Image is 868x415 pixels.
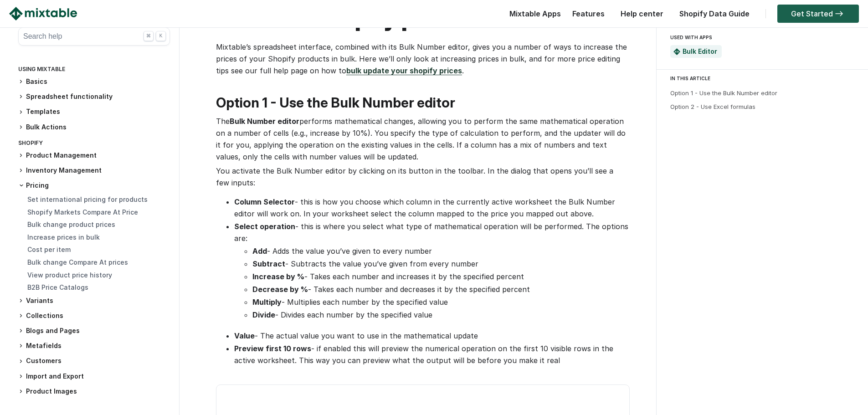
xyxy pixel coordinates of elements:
[18,296,170,306] h3: Variants
[252,310,275,319] strong: Divide
[234,344,311,353] strong: Preview first 10 rows
[18,372,170,381] h3: Import and Export
[144,31,154,41] div: ⌘
[252,297,282,307] strong: Multiply
[27,220,115,228] a: Bulk change product prices
[27,258,128,266] a: Bulk change Compare At prices
[18,107,170,117] h3: Templates
[673,48,680,55] img: Mixtable Spreadsheet Bulk Editor App
[675,9,754,18] a: Shopify Data Guide
[18,138,170,151] div: Shopify
[18,326,170,336] h3: Blogs and Pages
[27,208,138,216] a: Shopify Markets Compare At Price
[18,311,170,321] h3: Collections
[234,220,629,244] p: - this is where you select what type of mathematical operation will be performed. The options are:
[18,387,170,396] h3: Product Images
[18,92,170,102] h3: Spreadsheet functionality
[18,27,170,46] button: Search help ⌘ K
[777,5,859,23] a: Get Started
[216,165,629,189] p: You activate the Bulk Number editor by clicking on its button in the toolbar. In the dialog that ...
[252,258,629,270] li: - Subtracts the value you’ve given from every number
[670,74,860,82] div: IN THIS ARTICLE
[234,222,295,231] strong: Select operation
[252,245,629,257] li: - Adds the value you’ve given to every number
[18,151,170,160] h3: Product Management
[683,47,717,55] a: Bulk Editor
[505,7,561,25] div: Mixtable Apps
[670,89,777,97] a: Option 1 - Use the Bulk Number editor
[234,330,629,342] p: - The actual value you want to use in the mathematical update
[27,271,112,279] a: View product price history
[252,272,304,281] strong: Increase by %
[216,115,629,163] p: The performs mathematical changes, allowing you to perform the same mathematical operation on a n...
[670,103,755,110] a: Option 2 - Use Excel formulas
[252,246,267,256] strong: Add
[833,11,845,16] img: arrow-right.svg
[18,64,170,77] div: Using Mixtable
[27,233,100,241] a: Increase prices in bulk
[156,31,166,41] div: K
[27,246,71,253] a: Cost per item
[18,123,170,132] h3: Bulk Actions
[252,285,308,294] strong: Decrease by %
[216,41,629,77] p: Mixtable’s spreadsheet interface, combined with its Bulk Number editor, gives you a number of way...
[670,32,851,43] div: USED WITH APPS
[27,195,148,203] a: Set international pricing for products
[18,77,170,87] h3: Basics
[252,296,629,308] li: - Multiplies each number by the specified value
[18,356,170,366] h3: Customers
[18,181,170,190] h3: Pricing
[18,166,170,175] h3: Inventory Management
[216,95,629,111] h2: Option 1 - Use the Bulk Number editor
[27,283,88,291] a: B2B Price Catalogs
[346,66,462,75] a: bulk update your shopify prices
[616,9,668,18] a: Help center
[252,271,629,282] li: - Takes each number and increases it by the specified percent
[252,283,629,295] li: - Takes each number and decreases it by the specified percent
[18,341,170,351] h3: Metafields
[568,9,609,18] a: Features
[234,196,629,220] p: - this is how you choose which column in the currently active worksheet the Bulk Number editor wi...
[234,197,295,206] strong: Column Selector
[252,259,285,268] strong: Subtract
[230,117,299,126] strong: Bulk Number editor
[9,7,77,20] img: Mixtable logo
[252,309,629,321] li: - Divides each number by the specified value
[234,343,629,366] p: - if enabled this will preview the numerical operation on the first 10 visible rows in the active...
[234,331,255,340] strong: Value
